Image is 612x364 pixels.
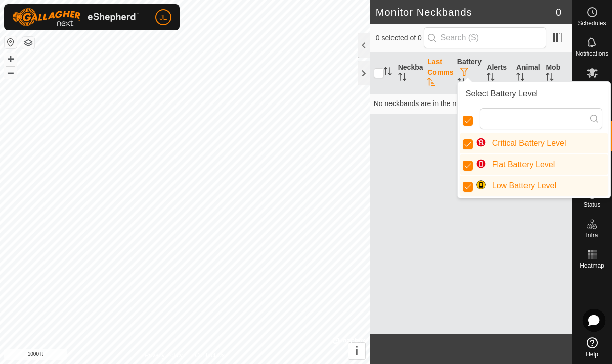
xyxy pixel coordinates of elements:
[376,33,424,43] span: 0 selected of 0
[355,344,359,358] span: i
[556,5,561,20] span: 0
[5,36,17,48] button: Reset Map
[384,69,392,77] p-sorticon: Activate to sort
[457,80,465,88] p-sorticon: Activate to sort
[22,37,34,49] button: Map Layers
[476,159,555,171] span: Flat Battery Level
[460,154,608,175] li: Flat Battery Level
[586,232,598,238] span: Infra
[572,333,612,361] a: Help
[398,74,406,82] p-sorticon: Activate to sort
[5,53,17,65] button: +
[487,74,495,82] p-sorticon: Activate to sort
[370,93,572,114] td: No neckbands are in the monitor state.
[423,53,453,94] th: Last Comms
[586,351,598,357] span: Help
[348,343,365,359] button: i
[580,263,604,269] span: Heatmap
[427,79,435,87] p-sorticon: Activate to sort
[460,133,608,153] li: Critical Battery Level
[476,137,566,149] span: Critical Battery Level
[512,53,542,94] th: Animal
[376,6,556,18] h2: Monitor Neckbands
[583,202,600,208] span: Status
[542,53,572,94] th: Mob
[578,20,606,26] span: Schedules
[516,74,524,82] p-sorticon: Activate to sort
[145,351,183,360] a: Privacy Policy
[12,8,139,26] img: Gallagher Logo
[460,84,608,104] div: Select Battery Level
[160,12,167,23] span: JL
[394,53,424,94] th: Neckband
[424,27,546,48] input: Search (S)
[195,351,225,360] a: Contact Us
[460,176,608,196] li: Low Battery Level
[453,53,483,94] th: Battery
[546,74,554,82] p-sorticon: Activate to sort
[483,53,512,94] th: Alerts
[5,66,17,78] button: –
[476,180,556,192] span: Low Battery Level
[576,50,608,57] span: Notifications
